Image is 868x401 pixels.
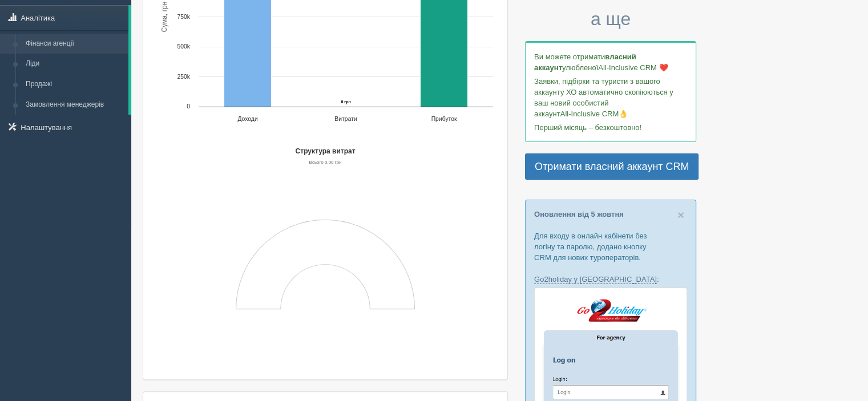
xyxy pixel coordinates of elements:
a: Оновлення від 5 жовтня [534,210,624,218]
text: 500k [177,43,190,50]
h3: а ще [525,9,696,29]
text: Доходи [237,116,258,122]
text: 250k [177,74,190,80]
p: : [534,274,687,285]
a: Go2holiday у [GEOGRAPHIC_DATA] [534,275,657,284]
tspan: 0 грн [341,100,350,104]
p: Для входу в онлайн кабінети без логіну та паролю, додано кнопку CRM для нових туроператорів. [534,230,687,263]
text: Всього 0,00 грн [309,160,342,165]
p: Заявки, підбірки та туристи з вашого аккаунту ХО автоматично скопіюються у ваш новий особистий ак... [534,76,687,119]
text: 750k [177,14,190,20]
text: Структура витрат [296,147,356,155]
a: Замовлення менеджерів [21,95,128,115]
p: Перший місяць – безкоштовно! [534,122,687,133]
text: Сума, грн [160,1,168,32]
span: × [677,208,684,221]
b: власний аккаунт [534,52,636,72]
a: Продажі [21,74,128,95]
span: All-Inclusive CRM👌 [560,110,628,118]
text: Прибуток [431,116,457,122]
a: Ліди [21,54,128,74]
button: Close [677,209,684,221]
text: Витрати [334,116,357,122]
text: 0 [187,103,190,110]
p: Ви можете отримати улюбленої [534,51,687,73]
a: Отримати власний аккаунт CRM [525,153,699,180]
span: All-Inclusive CRM ❤️ [598,63,668,72]
svg: Структура витрат [152,143,499,371]
a: Фінанси агенції [21,34,128,54]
